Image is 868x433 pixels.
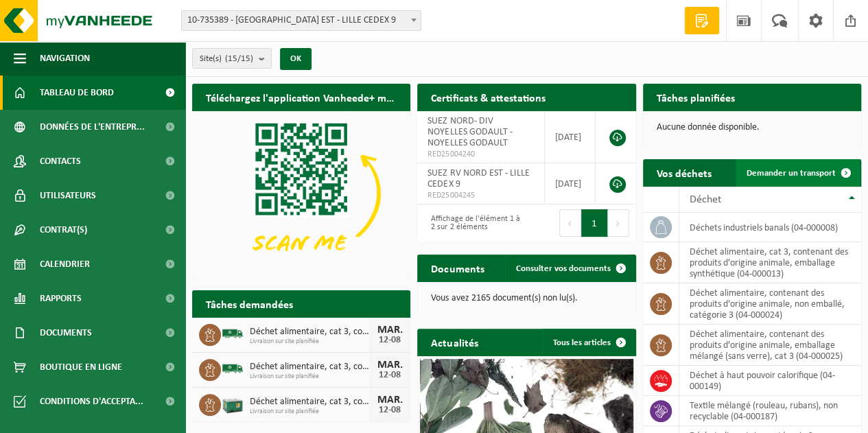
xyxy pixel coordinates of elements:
div: MAR. [376,325,403,336]
a: Demander un transport [736,159,860,187]
td: déchets industriels banals (04-000008) [679,213,861,242]
span: Contrat(s) [40,213,87,247]
img: PB-LB-0680-HPE-GN-01 [221,392,244,415]
span: Documents [40,316,92,350]
span: 10-735389 - SUEZ RV NORD EST - LILLE CEDEX 9 [182,11,421,30]
count: (15/15) [225,54,253,63]
span: Livraison sur site planifiée [250,408,369,416]
img: Download de VHEPlus App [192,111,410,275]
span: Déchet alimentaire, cat 3, contenant des produits d'origine animale, emballage s... [250,362,369,373]
button: 1 [581,209,608,237]
h2: Certificats & attestations [417,84,559,110]
h2: Documents [417,255,497,281]
span: Déchet alimentaire, cat 3, contenant des produits d'origine animale, emballage s... [250,327,369,338]
span: Contacts [40,144,81,178]
span: SUEZ RV NORD EST - LILLE CEDEX 9 [427,168,529,189]
span: 10-735389 - SUEZ RV NORD EST - LILLE CEDEX 9 [181,10,421,31]
td: déchet alimentaire, contenant des produits d'origine animale, non emballé, catégorie 3 (04-000024) [679,283,861,325]
img: BL-SO-LV [221,357,244,380]
p: Vous avez 2165 document(s) non lu(s). [431,294,622,303]
button: OK [280,48,312,70]
span: SUEZ NORD- DIV NOYELLES GODAULT - NOYELLES GODAULT [427,116,512,148]
button: Site(s)(15/15) [192,48,272,69]
span: Rapports [40,281,82,316]
td: [DATE] [545,163,596,204]
span: Déchet [690,194,721,205]
p: Aucune donnée disponible. [657,123,847,132]
span: RED25004240 [427,149,533,160]
h2: Actualités [417,329,491,355]
div: MAR. [376,360,403,371]
h2: Tâches planifiées [643,84,749,110]
span: Calendrier [40,247,90,281]
img: BL-SO-LV [221,322,244,345]
span: Site(s) [200,49,253,69]
span: Demander un transport [747,169,836,178]
span: Livraison sur site planifiée [250,338,369,346]
span: Consulter vos documents [516,264,611,273]
div: 12-08 [376,406,403,415]
div: 12-08 [376,336,403,345]
td: déchet alimentaire, cat 3, contenant des produits d'origine animale, emballage synthétique (04-00... [679,242,861,283]
span: Navigation [40,41,90,75]
span: RED25004245 [427,190,533,201]
button: Previous [559,209,581,237]
span: Tableau de bord [40,75,114,110]
a: Consulter vos documents [505,255,635,282]
td: déchet à haut pouvoir calorifique (04-000149) [679,366,861,396]
button: Next [608,209,629,237]
div: 12-08 [376,371,403,380]
div: MAR. [376,395,403,406]
div: Affichage de l'élément 1 à 2 sur 2 éléments [424,208,519,238]
span: Utilisateurs [40,178,96,213]
h2: Tâches demandées [192,290,307,317]
span: Livraison sur site planifiée [250,373,369,381]
h2: Téléchargez l'application Vanheede+ maintenant! [192,84,410,110]
span: Conditions d'accepta... [40,384,143,419]
td: déchet alimentaire, contenant des produits d'origine animale, emballage mélangé (sans verre), cat... [679,325,861,366]
span: Déchet alimentaire, cat 3, contenant des produits d'origine animale, emballage s... [250,397,369,408]
td: textile mélangé (rouleau, rubans), non recyclable (04-000187) [679,396,861,426]
a: Tous les articles [542,329,635,356]
span: Boutique en ligne [40,350,122,384]
td: [DATE] [545,111,596,163]
h2: Vos déchets [643,159,725,186]
span: Données de l'entrepr... [40,110,145,144]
